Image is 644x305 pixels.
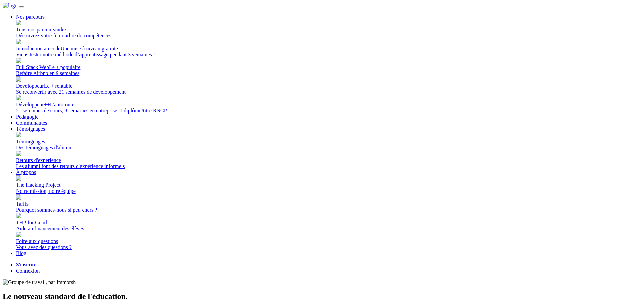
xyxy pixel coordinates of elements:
a: Foire aux questions Vous avez des questions ? [16,232,641,250]
span: Le + populaire [49,64,80,70]
a: À propos [16,169,36,175]
h1: Le nouveau standard de l'éducation. [3,292,641,301]
a: S'inscrire [16,262,36,268]
img: Crédit : Immorsh [3,279,76,285]
img: heart-3dc04c8027ce09cac19c043a17b15ac7.svg [16,213,21,218]
img: git-4-38d7f056ac829478e83c2c2dd81de47b.svg [16,20,21,25]
a: DéveloppeurLe + rentable Se reconvertir avec 21 semaines de développement [16,77,641,95]
a: Retours d'expérience Les alumni font des retours d'expérience informels [16,151,641,169]
a: Connexion [16,268,40,274]
div: Notre mission, notre équipe [16,188,641,194]
img: coffee-1-45024b9a829a1d79ffe67ffa7b865f2f.svg [16,132,21,137]
a: Introduction au codeUne mise à niveau gratuite Viens tester notre méthode d’apprentissage pendant... [16,40,641,58]
a: THP for Good Aide au financement des élèves [16,214,641,232]
span: Tous nos parcours [16,27,67,32]
span: Développeur++ [16,102,74,107]
a: Blog [16,250,26,256]
div: Refaire Airbnb en 9 semaines [16,70,641,76]
span: Full Stack Web [16,64,80,70]
span: index [55,27,67,32]
div: 21 semaines de cours, 8 semaines en entreprise, 1 diplôme/titre RNCP [16,108,641,114]
span: Retours d'expérience [16,157,61,163]
a: Développeur++L'autoroute 21 semaines de cours, 8 semaines en entreprise, 1 diplôme/titre RNCP [16,96,641,114]
a: Nos parcours [16,14,45,20]
img: save-2003ce5719e3e880618d2f866ea23079.svg [16,76,21,82]
div: Des témoignages d'alumni [16,145,641,151]
a: Pédagogie [16,114,39,120]
img: star-1b1639e91352246008672c7d0108e8fd.svg [16,95,21,100]
span: L'autoroute [50,102,74,107]
span: Une mise à niveau gratuite [60,46,118,51]
img: beer-14d7f5c207f57f081275ab10ea0b8a94.svg [16,151,21,156]
div: Vous avez des questions ? [16,244,641,250]
span: Témoignages [16,139,45,144]
span: Introduction au code [16,46,118,51]
a: Témoignages Des témoignages d'alumni [16,133,641,151]
img: terminal-92af89cfa8d47c02adae11eb3e7f907c.svg [16,58,21,63]
span: The Hacking Project [16,182,60,188]
img: puzzle-4bde4084d90f9635442e68fcf97b7805.svg [16,39,21,44]
img: book-open-effebd538656b14b08b143ef14f57c46.svg [16,232,21,237]
span: Foire aux questions [16,238,58,244]
div: Viens tester notre méthode d’apprentissage pendant 3 semaines ! [16,52,641,58]
img: money-9ea4723cc1eb9d308b63524c92a724aa.svg [16,194,21,200]
a: Témoignages [16,126,45,132]
span: Tarifs [16,201,29,207]
a: Full Stack WebLe + populaire Refaire Airbnb en 9 semaines [16,58,641,76]
button: Toggle navigation [19,6,24,8]
div: Aide au financement des élèves [16,226,641,232]
span: Développeur [16,83,72,89]
img: logo [3,3,17,9]
div: Se reconvertir avec 21 semaines de développement [16,89,641,95]
img: earth-532ca4cfcc951ee1ed9d08868e369144.svg [16,175,21,181]
a: The Hacking Project Notre mission, notre équipe [16,176,641,194]
div: Pourquoi sommes-nous si peu chers ? [16,207,641,213]
div: Les alumni font des retours d'expérience informels [16,163,641,169]
div: Découvrez votre futur arbre de compétences [16,33,641,39]
a: Communautés [16,120,47,126]
a: Tarifs Pourquoi sommes-nous si peu chers ? [16,195,641,213]
a: Tous nos parcoursindex Découvrez votre futur arbre de compétences [16,21,641,39]
span: THP for Good [16,220,47,225]
span: Le + rentable [44,83,72,89]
